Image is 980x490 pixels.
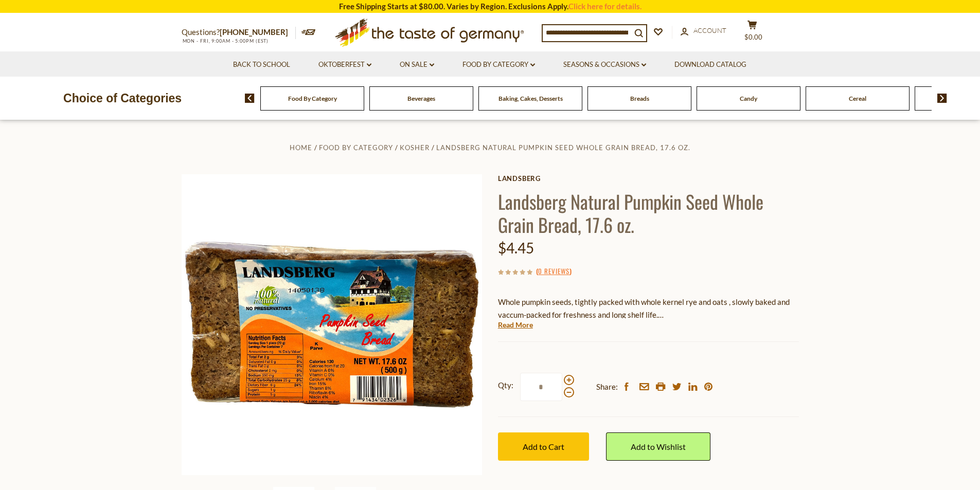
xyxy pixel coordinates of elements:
span: $4.45 [498,239,534,257]
input: Qty: [520,373,562,401]
a: Account [681,25,726,37]
a: Cereal [849,95,866,102]
a: 0 Reviews [538,266,569,277]
a: On Sale [400,59,434,70]
a: Landsberg [498,174,799,183]
a: Click here for details. [568,2,642,11]
span: Add to Cart [523,442,564,451]
a: Oktoberfest [318,59,371,70]
img: next arrow [937,94,947,103]
a: Food By Category [319,143,393,152]
a: Beverages [407,95,435,102]
button: Add to Cart [498,432,589,461]
a: Add to Wishlist [606,432,710,461]
a: Download Catalog [674,59,746,70]
a: Food By Category [288,95,337,102]
a: Baking, Cakes, Desserts [498,95,563,102]
span: Account [693,26,726,34]
h1: Landsberg Natural Pumpkin Seed Whole Grain Bread, 17.6 oz. [498,190,799,236]
span: Share: [596,380,618,393]
p: Whole pumpkin seeds, tightly packed with whole kernel rye and oats , slowly baked and vaccum-pack... [498,296,799,321]
a: Food By Category [462,59,535,70]
a: Candy [740,95,757,102]
span: $0.00 [744,33,762,41]
a: Read More [498,320,533,330]
a: Kosher [400,143,430,152]
a: Back to School [233,59,290,70]
a: Seasons & Occasions [563,59,646,70]
a: Landsberg Natural Pumpkin Seed Whole Grain Bread, 17.6 oz. [436,143,690,152]
p: Questions? [182,26,296,39]
button: $0.00 [737,20,768,46]
span: ( ) [536,266,572,276]
img: previous arrow [245,94,255,103]
span: MON - FRI, 9:00AM - 5:00PM (EST) [182,38,269,44]
img: Landsberg Natural Pumpkin Seed Whole Grain Bread, 17.6 oz. [182,174,483,475]
a: Breads [630,95,649,102]
a: Home [290,143,312,152]
a: [PHONE_NUMBER] [220,27,288,37]
strong: Qty: [498,379,513,392]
